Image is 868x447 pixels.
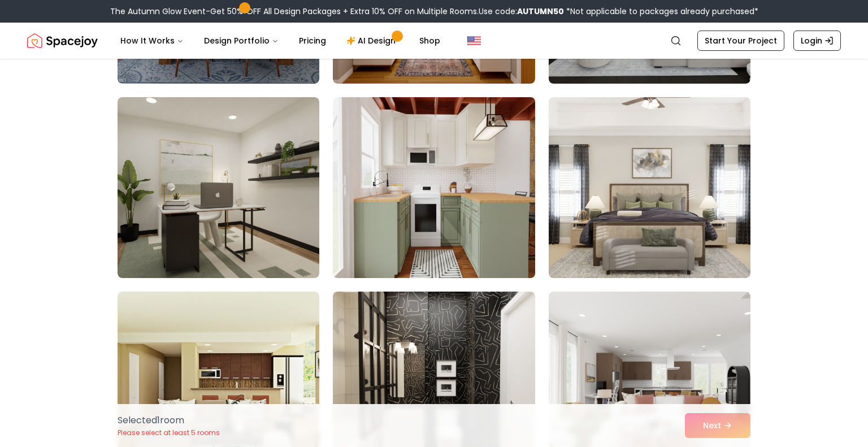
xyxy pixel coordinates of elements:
b: AUTUMN50 [517,6,564,17]
span: Use code: [479,6,564,17]
img: Spacejoy Logo [27,29,98,52]
a: Start Your Project [697,31,784,51]
img: Room room-89 [328,93,540,283]
button: Design Portfolio [195,29,288,52]
p: Please select at least 5 rooms [118,428,220,437]
p: Selected 1 room [118,414,220,427]
a: AI Design [337,29,408,52]
button: How It Works [111,29,193,52]
span: *Not applicable to packages already purchased* [564,6,758,17]
a: Pricing [290,29,335,52]
div: The Autumn Glow Event-Get 50% OFF All Design Packages + Extra 10% OFF on Multiple Rooms. [110,6,758,17]
img: Room room-90 [549,97,750,278]
nav: Main [111,29,449,52]
a: Shop [410,29,449,52]
img: Room room-88 [118,97,319,278]
img: United States [467,34,481,47]
nav: Global [27,23,841,59]
a: Spacejoy [27,29,98,52]
a: Login [793,31,841,51]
